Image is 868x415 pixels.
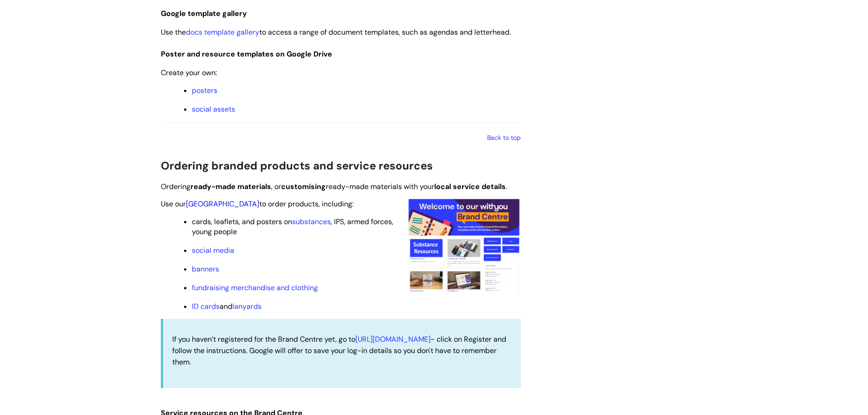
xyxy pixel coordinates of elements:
strong: customising [281,182,326,191]
span: Create your own: [161,68,217,77]
a: docs template gallery [186,27,259,37]
span: If you haven’t registered for the Brand Centre yet, go to - click on Register and follow the inst... [172,334,506,367]
a: ID cards [192,302,220,311]
strong: ready-made materials [190,182,271,191]
img: A screenshot of the homepage of the Brand Centre showing how easy it is to navigate [407,198,521,292]
a: substances [292,217,331,226]
span: cards, leaflets, and posters on , IPS, armed forces, young people [192,217,393,236]
a: posters [192,86,217,95]
span: Poster and resource templates on Google Drive [161,49,332,59]
a: lanyards [232,302,262,311]
a: fundraising merchandise and clothing [192,283,318,292]
a: [URL][DOMAIN_NAME] [355,334,431,344]
span: and [192,302,262,311]
a: banners [192,264,219,274]
span: Google template gallery [161,9,247,18]
a: social media [192,246,234,255]
strong: local service details [434,182,506,191]
span: Use our to order products, including: [161,199,354,209]
a: Back to top [487,133,521,142]
span: Ordering branded products and service resources [161,159,433,173]
span: Ordering , or ready-made materials with your . [161,182,507,191]
a: [GEOGRAPHIC_DATA] [186,199,259,209]
a: social assets [192,104,235,114]
span: Use the to access a range of document templates, such as agendas and letterhead. [161,27,511,37]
